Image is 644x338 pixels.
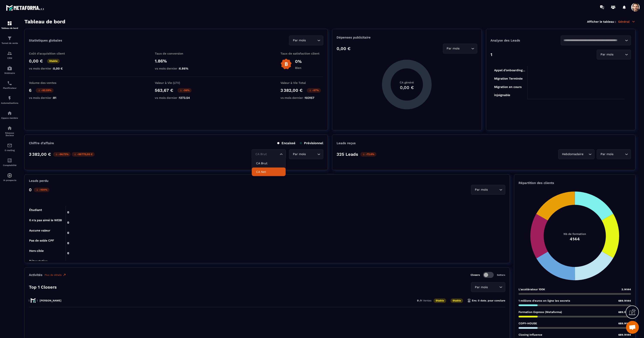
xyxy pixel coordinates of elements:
p: 3 382,00 € [29,152,51,157]
div: Search for option [289,36,323,45]
tspan: Hors cible [29,249,44,252]
p: Planificateur [1,87,18,89]
p: Chiffre d’affaire [29,141,54,145]
a: formationformationTunnel de vente [1,33,18,47]
img: automations [7,96,12,101]
p: Statistiques globales [29,39,62,42]
p: CA Brut [256,161,281,165]
p: Leads perdu [29,179,48,183]
div: Search for option [597,149,631,159]
p: Taux de conversion [155,52,198,55]
input: Search for option [254,152,279,157]
tspan: Étudiant [29,208,42,212]
img: hourglass.f4cb2624.svg [467,299,471,302]
span: 103157 [305,96,314,99]
p: [PERSON_NAME] [40,299,61,302]
img: scheduler [7,81,12,86]
input: Search for option [307,152,316,157]
img: narrow-up-right-o.6b7c60e2.svg [63,273,66,277]
p: Stable [450,298,463,303]
p: Closers [471,273,480,276]
tspan: Pas de solde CPF [29,239,54,242]
tspan: Migration en cours [494,85,522,89]
input: Search for option [489,285,498,290]
p: -72.6% [360,152,376,157]
p: -100% [34,188,49,192]
a: formationformationCRM [1,47,18,62]
p: 1.86% [155,58,198,64]
p: Valeur à Vie Total [280,81,323,84]
p: Automatisations [1,102,18,104]
p: Volume des ventes [29,81,72,84]
span: 4 Ventes [421,299,431,302]
p: CRM [1,57,18,59]
span: Hebdomadaire [561,152,584,157]
img: automations [7,66,12,71]
p: CA Net [256,170,281,174]
p: Prévisionnel [300,141,323,145]
img: social-network [7,126,12,131]
p: Webinaire [1,72,18,74]
div: Search for option [471,185,505,195]
div: Search for option [597,50,631,59]
a: emailemailE-mailing [1,140,18,155]
span: Par mois [599,52,614,57]
span: Par mois [446,46,461,51]
input: Search for option [489,187,498,192]
p: 0,00 € [29,58,43,64]
p: -56% [177,88,192,93]
span: 6.86% [179,67,188,70]
p: Closing Influence [519,333,542,336]
p: 3 382,00 € [280,88,303,93]
span: 0,00 € [53,67,63,70]
span: 689 /4144 [618,322,631,325]
p: Général [618,20,635,24]
p: Afficher le tableau : [587,20,616,23]
img: email [7,143,12,148]
p: IA prospects [1,179,18,181]
div: Search for option [561,36,631,45]
p: -97% [307,88,321,93]
div: Search for option [252,149,286,159]
span: 2 /4144 [622,288,631,291]
p: Encaissé [277,141,295,145]
a: accountantaccountantComptabilité [1,155,18,170]
input: Search for option [614,52,624,57]
img: formation [7,21,12,26]
p: vs mois dernier : [29,67,72,70]
span: 689 /4144 [618,299,631,302]
img: automations [7,111,12,116]
p: Réseaux Sociaux [1,132,18,136]
p: Espace membre [1,117,18,119]
p: Dépenses publicitaire [337,36,477,39]
p: -92.59% [36,88,54,93]
a: automationsautomationsEspace membre [1,107,18,122]
div: Search for option [558,149,595,159]
img: accountant [7,158,12,163]
p: 6 [29,88,31,93]
p: vs mois dernier : [155,67,198,70]
input: Search for option [307,38,316,43]
p: 1 [490,52,492,57]
p: Leads reçus [337,141,356,145]
p: Stable [47,59,60,63]
p: Coût d'acquisition client [29,52,72,55]
img: formation [7,36,12,41]
p: Taux de satisfaction client [280,52,323,55]
a: automationsautomationsAutomatisations [1,92,18,107]
p: -99 775,00 € [72,152,95,157]
p: Setters [497,274,505,276]
span: Par mois [292,152,307,157]
p: -96.72% [53,152,71,157]
p: E-mailing [1,149,18,151]
p: 325 Leads [337,152,358,157]
span: 689 /4144 [618,333,631,336]
p: vs mois dernier : [155,96,198,99]
tspan: Rétractation [29,259,48,263]
span: Par mois [292,38,307,43]
a: automationsautomationsWebinaire [1,62,18,77]
p: COPY-HOUSE [519,322,537,325]
a: social-networksocial-networkRéseaux Sociaux [1,122,18,140]
p: vs mois dernier : [280,96,323,99]
p: 0 [29,187,32,192]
